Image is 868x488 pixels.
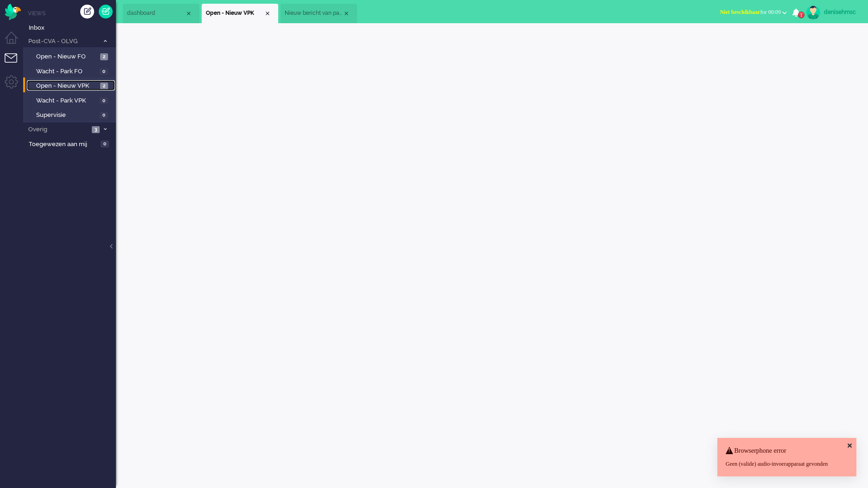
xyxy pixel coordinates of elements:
div: Creëer ticket [80,5,94,19]
li: View [202,4,278,23]
img: avatar [806,6,820,19]
button: Niet beschikbaarfor 00:09 [715,6,792,19]
span: Toegewezen aan mij [29,140,98,149]
h4: Browserphone error [726,447,848,454]
a: Inbox [27,22,116,32]
span: Open - Nieuw VPK [206,9,264,17]
a: Wacht - Park VPK 0 [27,95,115,105]
span: Post-CVA - OLVG [27,37,99,46]
span: Wacht - Park FO [36,67,97,76]
a: denisehmsc [804,6,859,19]
a: Open - Nieuw FO 2 [27,51,115,61]
span: Niet beschikbaar [720,9,760,15]
span: Inbox [29,24,116,32]
li: Dashboard [123,4,199,23]
li: Admin menu [5,75,26,96]
span: Wacht - Park VPK [36,96,97,105]
a: Toegewezen aan mij 0 [27,139,116,149]
div: Geen (valide) audio-invoerapparaat gevonden [726,460,848,468]
a: Quick Ticket [99,5,113,19]
span: 3 [92,126,100,133]
img: flow_omnibird.svg [5,4,21,20]
span: Supervisie [36,111,97,120]
span: 2 [100,83,108,90]
a: Wacht - Park FO 0 [27,66,115,76]
li: Views [28,9,116,17]
a: Supervisie 0 [27,109,115,120]
span: Overig [27,125,89,134]
span: 0 [100,68,108,75]
span: for 00:09 [720,9,781,15]
span: 0 [101,141,109,148]
span: Open - Nieuw FO [36,52,98,61]
span: Open - Nieuw VPK [36,82,98,90]
span: 0 [100,112,108,119]
div: Close tab [343,10,350,17]
a: Omnidesk [5,6,21,13]
span: 0 [100,97,108,104]
li: Tickets menu [5,53,26,74]
li: Dashboard menu [5,32,26,52]
div: Close tab [185,10,192,17]
li: 15107 [281,4,357,23]
span: Nieuw bericht van patiënt [285,9,343,17]
div: denisehmsc [824,7,859,17]
a: Open - Nieuw VPK 2 [27,80,115,90]
span: 2 [100,53,108,60]
div: Close tab [264,10,271,17]
li: Niet beschikbaarfor 00:09 [715,3,792,23]
span: dashboard [127,9,185,17]
span: 1 [798,12,804,18]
